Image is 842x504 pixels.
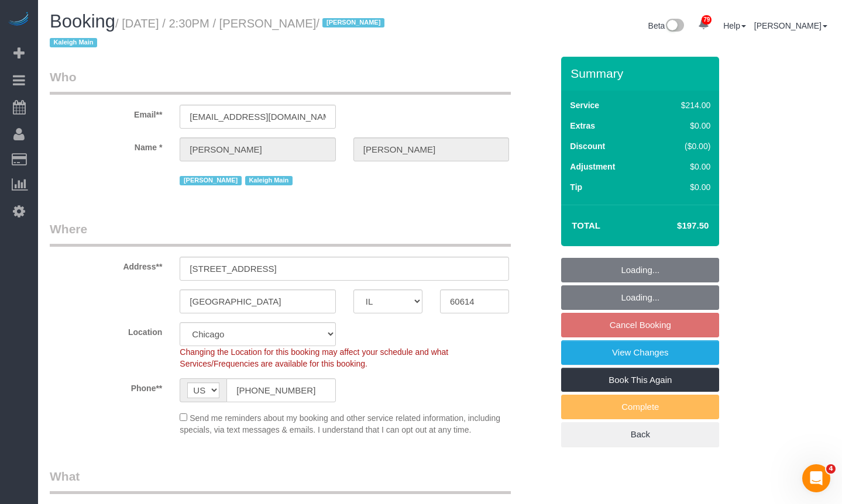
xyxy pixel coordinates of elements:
[572,220,600,230] strong: Total
[802,464,830,492] iframe: Intercom live chat
[657,120,711,132] div: $0.00
[440,289,509,313] input: Zip Code**
[657,140,711,152] div: ($0.00)
[754,21,827,30] a: [PERSON_NAME]
[180,137,335,161] input: First Name**
[41,137,171,153] label: Name *
[657,161,711,172] div: $0.00
[642,221,709,231] h4: $197.50
[561,340,719,365] a: View Changes
[50,468,511,494] legend: What
[50,17,388,50] small: / [DATE] / 2:30PM / [PERSON_NAME]
[50,68,511,95] legend: Who
[570,181,582,193] label: Tip
[570,140,605,152] label: Discount
[570,99,599,111] label: Service
[180,176,241,185] span: [PERSON_NAME]
[570,120,595,132] label: Extras
[561,368,719,392] a: Book This Again
[657,181,711,193] div: $0.00
[702,15,712,25] span: 79
[570,161,615,172] label: Adjustment
[50,11,115,32] span: Booking
[657,99,711,111] div: $214.00
[353,137,509,161] input: Last Name*
[665,19,684,34] img: New interface
[571,67,713,80] h3: Summary
[561,422,719,447] a: Back
[50,220,511,247] legend: Where
[648,21,685,30] a: Beta
[41,322,171,338] label: Location
[180,413,500,434] span: Send me reminders about my booking and other service related information, including specials, via...
[50,38,97,47] span: Kaleigh Main
[723,21,746,30] a: Help
[245,176,293,185] span: Kaleigh Main
[322,18,384,27] span: [PERSON_NAME]
[826,464,836,474] span: 4
[692,12,715,37] a: 79
[180,347,448,368] span: Changing the Location for this booking may affect your schedule and what Services/Frequencies are...
[7,12,30,28] img: Automaid Logo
